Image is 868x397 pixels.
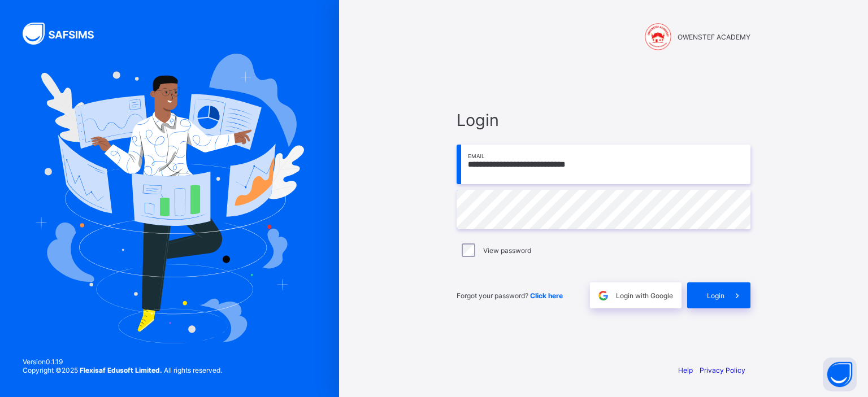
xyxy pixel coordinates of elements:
span: Version 0.1.19 [23,357,222,366]
img: Hero Image [35,54,304,343]
img: google.396cfc9801f0270233282035f929180a.svg [597,289,610,302]
span: OWENSTEF ACADEMY [678,33,750,41]
a: Help [678,366,693,374]
span: Login with Google [616,291,673,300]
strong: Flexisaf Edusoft Limited. [80,366,162,374]
label: View password [483,246,531,255]
a: Privacy Policy [700,366,745,374]
span: Login [707,291,724,300]
span: Forgot your password? [457,291,563,300]
button: Open asap [823,357,857,391]
span: Login [457,110,750,130]
span: Copyright © 2025 All rights reserved. [23,366,222,374]
img: SAFSIMS Logo [23,23,107,45]
a: Click here [530,291,563,300]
